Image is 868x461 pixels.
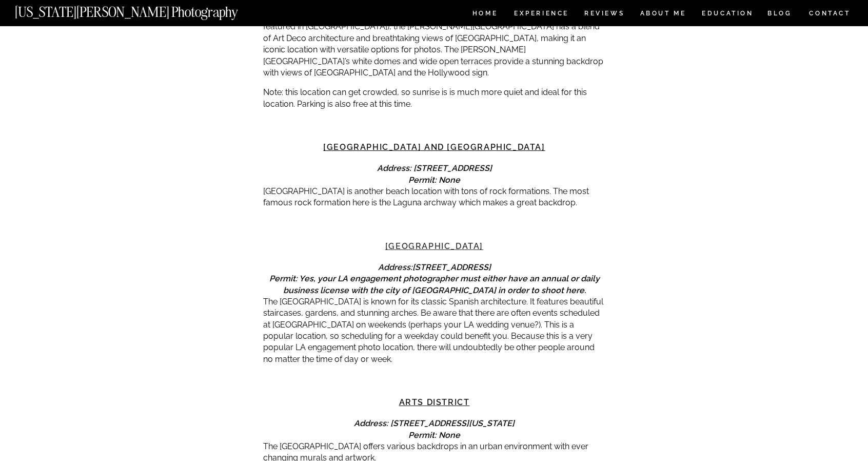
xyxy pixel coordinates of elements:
a: EDUCATION [701,10,755,19]
p: [GEOGRAPHIC_DATA] is another beach location with tons of rock formations. The most famous rock fo... [263,186,605,209]
p: Note: this location can get crowded, so sunrise is is much more quiet and ideal for this location... [263,87,605,110]
a: CONTACT [808,8,851,19]
a: BLOG [767,10,792,19]
em: Address: [378,262,491,272]
a: HOME [470,10,500,19]
em: Permit: None [408,175,460,185]
p: The [GEOGRAPHIC_DATA] is known for its classic Spanish architecture. It features beautiful stairc... [263,296,605,365]
a: Arts District [399,397,470,407]
p: One of the most popular engagement photo locations in [GEOGRAPHIC_DATA] (also featured in [GEOGRA... [263,10,605,79]
em: Permit: None [408,430,460,440]
em: Address: [STREET_ADDRESS] [377,163,492,173]
a: REVIEWS [584,10,623,19]
a: ABOUT ME [640,10,686,19]
a: [GEOGRAPHIC_DATA] and [GEOGRAPHIC_DATA] [323,142,545,152]
a: Experience [514,10,568,19]
a: [GEOGRAPHIC_DATA] [385,241,483,251]
strong: [STREET_ADDRESS] [412,262,491,272]
em: Permit: Yes, your LA engagement photographer must either have an annual or daily business license... [269,274,600,295]
em: Address: [STREET_ADDRESS][US_STATE] [354,418,515,428]
a: [US_STATE][PERSON_NAME] Photography [15,5,272,14]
